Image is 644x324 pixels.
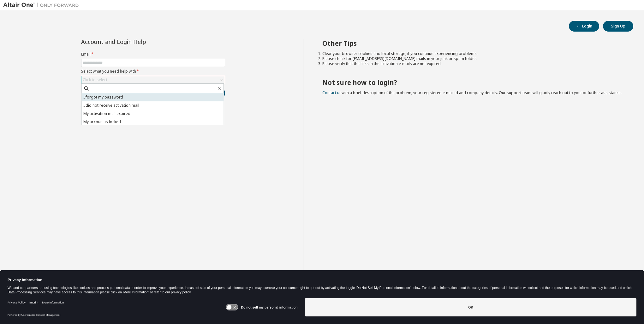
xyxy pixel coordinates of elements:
[322,90,342,95] a: Contact us
[322,39,622,47] h2: Other Tips
[81,52,225,57] label: Email
[81,76,225,84] div: Click to select
[81,69,225,74] label: Select what you need help with
[322,56,622,61] li: Please check for [EMAIL_ADDRESS][DOMAIN_NAME] mails in your junk or spam folder.
[322,90,622,95] span: with a brief description of the problem, your registered e-mail id and company details. Our suppo...
[82,93,224,101] li: I forgot my password
[322,78,622,87] h2: Not sure how to login?
[322,61,622,66] li: Please verify that the links in the activation e-mails are not expired.
[3,2,82,8] img: Altair One
[83,77,107,82] div: Click to select
[569,21,599,32] button: Login
[322,51,622,56] li: Clear your browser cookies and local storage, if you continue experiencing problems.
[81,39,196,44] div: Account and Login Help
[603,21,633,32] button: Sign Up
